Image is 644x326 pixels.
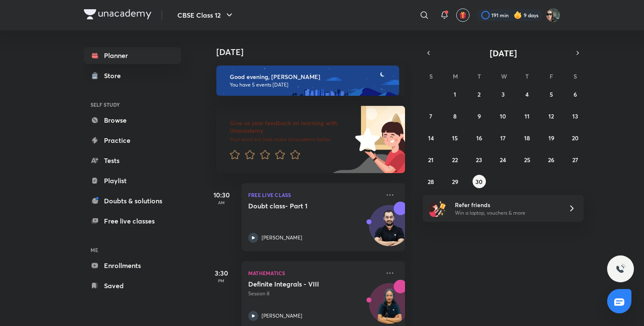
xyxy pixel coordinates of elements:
[248,280,353,288] h5: Definite Integrals - VIII
[453,112,457,120] abbr: September 8, 2025
[248,268,380,278] p: Mathematics
[490,47,517,59] span: [DATE]
[500,156,506,164] abbr: September 24, 2025
[84,172,181,189] a: Playlist
[84,192,181,209] a: Doubts & solutions
[473,153,486,166] button: September 23, 2025
[500,112,506,120] abbr: September 10, 2025
[428,156,434,164] abbr: September 21, 2025
[428,134,434,142] abbr: September 14, 2025
[424,131,438,145] button: September 14, 2025
[478,90,480,98] abbr: September 2, 2025
[454,90,456,98] abbr: September 1, 2025
[230,119,352,134] h6: Give us your feedback on learning with Unacademy
[84,257,181,274] a: Enrollments
[230,136,352,143] p: Your word will help make Unacademy better
[84,9,151,21] a: Company Logo
[569,131,582,145] button: September 20, 2025
[545,131,558,145] button: September 19, 2025
[205,278,238,283] p: PM
[514,11,522,19] img: streak
[453,72,458,80] abbr: Monday
[520,87,534,101] button: September 4, 2025
[456,8,470,22] button: avatar
[520,153,534,166] button: September 25, 2025
[448,131,462,145] button: September 15, 2025
[448,153,462,166] button: September 22, 2025
[429,72,433,80] abbr: Sunday
[574,90,577,98] abbr: September 6, 2025
[205,190,238,200] h5: 10:30
[572,156,578,164] abbr: September 27, 2025
[496,87,510,101] button: September 3, 2025
[496,109,510,123] button: September 10, 2025
[448,175,462,188] button: September 29, 2025
[84,9,151,19] img: Company Logo
[428,178,434,186] abbr: September 28, 2025
[230,81,392,88] p: You have 5 events [DATE]
[84,112,181,129] a: Browse
[84,243,181,257] h6: ME
[520,109,534,123] button: September 11, 2025
[262,234,302,242] p: [PERSON_NAME]
[429,112,432,120] abbr: September 7, 2025
[424,175,438,188] button: September 28, 2025
[574,72,577,80] abbr: Saturday
[550,72,553,80] abbr: Friday
[248,290,380,297] p: Session 8
[496,153,510,166] button: September 24, 2025
[545,109,558,123] button: September 12, 2025
[248,202,353,210] h5: Doubt class- Part 1
[216,66,399,96] img: evening
[569,87,582,101] button: September 6, 2025
[434,47,572,59] button: [DATE]
[500,134,506,142] abbr: September 17, 2025
[569,153,582,166] button: September 27, 2025
[525,90,529,98] abbr: September 4, 2025
[84,132,181,149] a: Practice
[473,175,486,188] button: September 30, 2025
[262,312,302,320] p: [PERSON_NAME]
[548,134,554,142] abbr: September 19, 2025
[572,112,578,120] abbr: September 13, 2025
[84,152,181,169] a: Tests
[448,87,462,101] button: September 1, 2025
[473,109,486,123] button: September 9, 2025
[452,134,458,142] abbr: September 15, 2025
[496,131,510,145] button: September 17, 2025
[546,8,560,22] img: Arihant
[550,90,553,98] abbr: September 5, 2025
[478,112,481,120] abbr: September 9, 2025
[548,156,554,164] abbr: September 26, 2025
[452,156,458,164] abbr: September 22, 2025
[455,200,558,209] h6: Refer friends
[455,209,558,217] p: Win a laptop, vouchers & more
[473,87,486,101] button: September 2, 2025
[569,109,582,123] button: September 13, 2025
[525,112,530,120] abbr: September 11, 2025
[475,178,483,186] abbr: September 30, 2025
[424,153,438,166] button: September 21, 2025
[524,156,530,164] abbr: September 25, 2025
[572,134,579,142] abbr: September 20, 2025
[501,90,505,98] abbr: September 3, 2025
[369,210,410,250] img: Avatar
[429,200,446,217] img: referral
[476,134,482,142] abbr: September 16, 2025
[424,109,438,123] button: September 7, 2025
[84,47,181,64] a: Planner
[327,106,405,173] img: feedback_image
[478,72,481,80] abbr: Tuesday
[84,213,181,229] a: Free live classes
[520,131,534,145] button: September 18, 2025
[501,72,507,80] abbr: Wednesday
[172,7,239,24] button: CBSE Class 12
[473,131,486,145] button: September 16, 2025
[545,153,558,166] button: September 26, 2025
[524,134,530,142] abbr: September 18, 2025
[548,112,554,120] abbr: September 12, 2025
[205,268,238,278] h5: 3:30
[248,190,380,200] p: FREE LIVE CLASS
[84,67,181,84] a: Store
[452,178,458,186] abbr: September 29, 2025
